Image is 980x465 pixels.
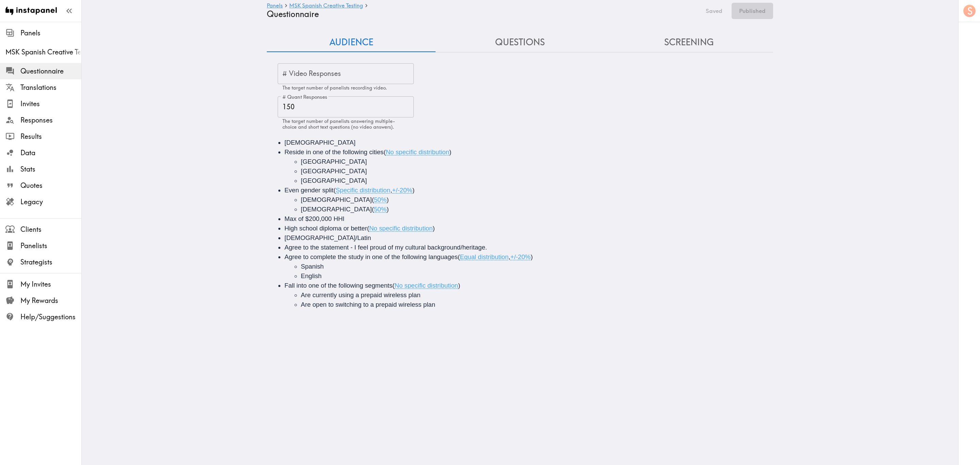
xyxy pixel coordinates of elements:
span: Even gender split [284,187,333,194]
span: Legacy [20,197,81,207]
span: Reside in one of the following cities [284,148,383,156]
span: ( [392,282,394,289]
span: No specific distribution [395,282,458,289]
span: Are currently using a prepaid wireless plan [301,291,421,299]
button: S [963,4,976,18]
span: ( [367,225,369,232]
span: High school diploma or better [284,225,367,232]
span: Specific distribution [336,187,390,194]
span: Fall into one of the following segments [284,282,392,289]
span: ) [387,196,389,203]
button: Screening [604,33,773,52]
span: [GEOGRAPHIC_DATA] [301,177,367,184]
span: Are open to switching to a prepaid wireless plan [301,301,435,308]
div: Audience [267,130,773,318]
span: ) [387,206,389,213]
span: Translations [20,83,81,92]
span: [GEOGRAPHIC_DATA] [301,167,367,175]
span: S [967,5,973,17]
span: Panels [20,28,81,38]
span: My Invites [20,279,81,289]
span: ( [372,206,374,213]
span: ( [372,196,374,203]
span: 50% [374,206,387,213]
span: 50% [374,196,387,203]
button: Audience [267,33,436,52]
span: ) [412,187,414,194]
span: +/-20% [510,253,531,260]
h4: Questionnaire [267,9,697,19]
span: Equal distribution [460,253,508,260]
span: ) [449,148,451,156]
span: +/-20% [392,187,412,194]
span: Invites [20,99,81,109]
span: Quotes [20,181,81,190]
span: , [390,187,392,194]
span: ) [458,282,460,289]
span: [DEMOGRAPHIC_DATA] [301,196,372,203]
span: The target number of panelists answering multiple-choice and short text questions (no video answe... [282,118,395,130]
a: MSK Spanish Creative Testing [289,3,363,9]
span: ) [530,253,533,260]
span: Spanish [301,263,324,270]
button: Questions [436,33,604,52]
span: Results [20,132,81,141]
span: No specific distribution [369,225,433,232]
span: [DEMOGRAPHIC_DATA] [284,139,356,146]
span: [DEMOGRAPHIC_DATA] [301,206,372,213]
span: Stats [20,164,81,174]
span: [DEMOGRAPHIC_DATA]/Latin [284,234,371,241]
span: Agree to the statement - I feel proud of my cultural background/heritage. [284,244,487,251]
span: ) [433,225,435,232]
div: Questionnaire Audience/Questions/Screening Tab Navigation [267,33,773,52]
span: , [509,253,510,260]
span: The target number of panelists recording video. [282,85,387,91]
span: ( [333,187,336,194]
span: Clients [20,225,81,234]
a: Panels [267,3,283,9]
span: Data [20,148,81,158]
span: No specific distribution [386,148,450,156]
span: Responses [20,115,81,125]
span: MSK Spanish Creative Testing [5,47,81,57]
span: Panelists [20,241,81,251]
label: # Quant Responses [282,93,327,101]
span: [GEOGRAPHIC_DATA] [301,158,367,165]
span: Max of $200,000 HHI [284,215,344,222]
span: ( [458,253,460,260]
span: My Rewards [20,296,81,305]
span: Help/Suggestions [20,312,81,322]
span: English [301,272,322,279]
span: ( [383,148,386,156]
span: Questionnaire [20,66,81,76]
span: Agree to complete the study in one of the following languages [284,253,458,260]
span: Strategists [20,257,81,267]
